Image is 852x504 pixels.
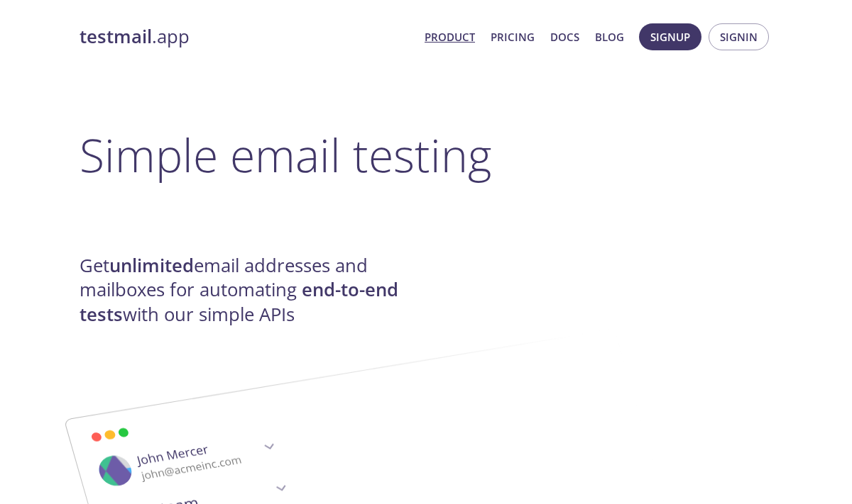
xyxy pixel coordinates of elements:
strong: testmail [80,24,152,49]
a: Pricing [491,28,535,46]
button: Signin [709,23,769,50]
a: Docs [550,28,579,46]
h4: Get email addresses and mailboxes for automating with our simple APIs [80,254,426,327]
h1: Simple email testing [80,128,772,182]
span: Signup [650,28,690,46]
span: Signin [720,28,758,46]
a: Blog [595,28,624,46]
a: Product [425,28,475,46]
button: Signup [639,23,701,50]
strong: end-to-end tests [80,277,398,326]
a: testmail.app [80,25,413,49]
strong: unlimited [109,253,194,278]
